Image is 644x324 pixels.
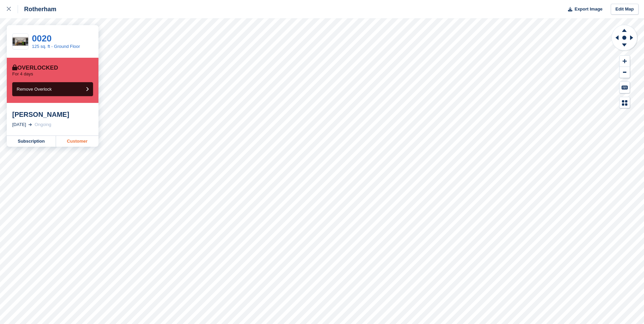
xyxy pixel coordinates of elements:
[574,6,602,13] span: Export Image
[620,67,630,78] button: Zoom Out
[12,110,93,119] div: [PERSON_NAME]
[620,82,630,93] button: Keyboard Shortcuts
[29,123,32,126] img: arrow-right-light-icn-cde0832a797a2874e46488d9cf13f60e5c3a73dbe684e267c42b8395dfbc2abf.svg
[35,121,51,128] div: Ongoing
[620,97,630,108] button: Map Legend
[56,136,98,147] a: Customer
[17,87,52,92] span: Remove Overlock
[12,121,26,128] div: [DATE]
[13,37,28,46] img: 125%20SQ.FT.jpg
[18,5,56,13] div: Rotherham
[564,4,603,15] button: Export Image
[12,65,58,71] div: Overlocked
[32,44,80,49] a: 125 sq. ft - Ground Floor
[620,56,630,67] button: Zoom In
[7,136,56,147] a: Subscription
[12,71,33,77] p: For 4 days
[12,82,93,96] button: Remove Overlock
[611,4,639,15] a: Edit Map
[32,33,52,43] a: 0020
